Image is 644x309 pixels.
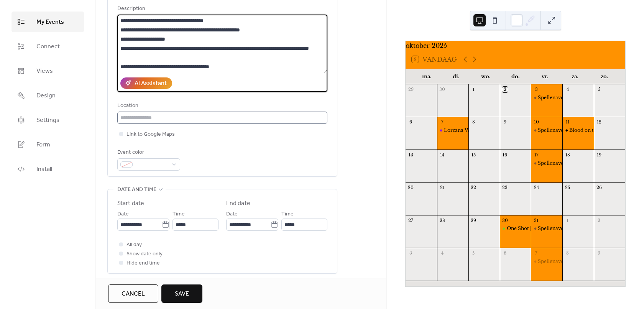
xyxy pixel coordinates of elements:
div: wo. [471,69,501,84]
a: Settings [11,110,84,130]
div: 29 [471,217,476,223]
div: One Shot Thursday (HALLOWEEN EDITION) [500,225,531,232]
div: 8 [471,119,476,125]
div: 25 [565,185,570,191]
div: Spellenavond [531,160,562,167]
div: One Shot [DATE] ([DATE] EDITION) [507,225,595,232]
div: oktober 2025 [406,41,625,50]
button: Save [161,284,202,303]
div: Spellenavond [531,258,562,265]
div: 8 [565,250,570,256]
span: Date and time [117,185,156,194]
span: Connect [36,42,60,51]
div: 2 [596,217,602,223]
span: Time [281,210,294,219]
a: Connect [11,36,84,57]
span: Time [172,210,185,219]
div: 29 [408,87,414,92]
span: Cancel [122,289,145,299]
a: Design [11,85,84,106]
div: 24 [533,185,539,191]
div: 20 [408,185,414,191]
div: 6 [502,250,508,256]
div: 6 [408,119,414,125]
div: Spellenavond [531,127,562,134]
div: 15 [471,152,476,158]
div: 26 [596,185,602,191]
span: Show date only [127,250,163,259]
div: 7 [439,119,445,125]
div: 14 [439,152,445,158]
div: Blood on the Clocktower [569,127,628,134]
span: Views [36,67,53,76]
div: do. [501,69,530,84]
span: My Events [36,18,64,27]
span: Save [175,289,189,299]
span: Hide end time [127,259,160,268]
span: Install [36,165,52,174]
div: Spellenavond [538,160,570,167]
span: Link to Google Maps [127,130,175,139]
div: Spellenavond [538,258,570,265]
div: 31 [533,217,539,223]
div: 18 [565,152,570,158]
div: End date [226,199,250,208]
div: 27 [408,217,414,223]
div: zo. [590,69,619,84]
div: AI Assistant [135,79,167,88]
div: 1 [565,217,570,223]
div: Spellenavond [531,95,562,101]
span: Form [36,140,50,150]
a: Form [11,134,84,155]
div: Location [117,101,326,110]
a: Install [11,159,84,179]
span: Date [117,210,129,219]
div: Blood on the Clocktower [562,127,594,134]
div: vr. [530,69,560,84]
div: 13 [408,152,414,158]
div: 5 [596,87,602,92]
div: 4 [439,250,445,256]
div: 19 [596,152,602,158]
a: My Events [11,12,84,32]
div: Description [117,4,326,13]
span: Settings [36,116,59,125]
div: 17 [533,152,539,158]
div: di. [441,69,471,84]
div: Spellenavond [531,225,562,232]
div: 21 [439,185,445,191]
div: 12 [596,119,602,125]
div: 23 [502,185,508,191]
span: All day [127,240,142,250]
div: 3 [408,250,414,256]
div: 4 [565,87,570,92]
div: 2 [502,87,508,92]
div: 3 [533,87,539,92]
div: 9 [502,119,508,125]
div: Spellenavond [538,127,570,134]
div: za. [560,69,589,84]
span: Design [36,91,56,100]
div: Lorcana Weekly Play [437,127,468,134]
a: Views [11,61,84,81]
button: Cancel [108,284,158,303]
button: AI Assistant [120,77,172,89]
div: 1 [471,87,476,92]
div: 10 [533,119,539,125]
div: 30 [439,87,445,92]
div: Start date [117,199,144,208]
div: 16 [502,152,508,158]
div: 7 [533,250,539,256]
div: 11 [565,119,570,125]
div: 5 [471,250,476,256]
div: Lorcana Weekly Play [444,127,494,134]
div: 28 [439,217,445,223]
div: 9 [596,250,602,256]
div: 30 [502,217,508,223]
div: Spellenavond [538,225,570,232]
div: 22 [471,185,476,191]
div: Spellenavond [538,95,570,101]
div: ma. [412,69,441,84]
span: Date [226,210,238,219]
